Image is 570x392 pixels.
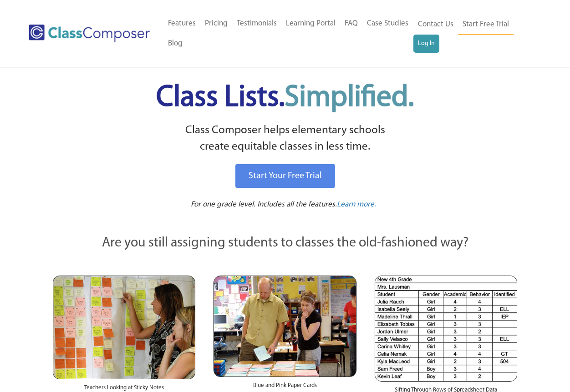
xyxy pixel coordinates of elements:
a: Learning Portal [281,14,340,34]
a: Contact Us [413,15,458,35]
span: Simplified. [285,83,414,113]
a: Features [163,14,200,34]
span: Learn more. [337,201,376,208]
a: Start Free Trial [458,15,514,35]
a: Log In [413,35,439,53]
a: Start Your Free Trial [235,164,335,188]
img: Blue and Pink Paper Cards [214,276,356,377]
span: For one grade level. Includes all the features. [191,201,337,208]
a: FAQ [340,14,362,34]
span: Class Lists. [156,83,414,113]
a: Testimonials [232,14,281,34]
span: Start Your Free Trial [249,171,322,181]
a: Learn more. [337,199,376,211]
img: Teachers Looking at Sticky Notes [53,276,195,379]
nav: Header Menu [413,15,535,53]
a: Pricing [200,14,232,34]
a: Blog [163,34,187,54]
img: Class Composer [29,25,150,42]
a: Case Studies [362,14,413,34]
img: Spreadsheets [375,276,517,382]
p: Class Composer helps elementary schools create equitable classes in less time. [51,122,519,156]
p: Are you still assigning students to classes the old-fashioned way? [53,233,517,253]
nav: Header Menu [163,14,413,54]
